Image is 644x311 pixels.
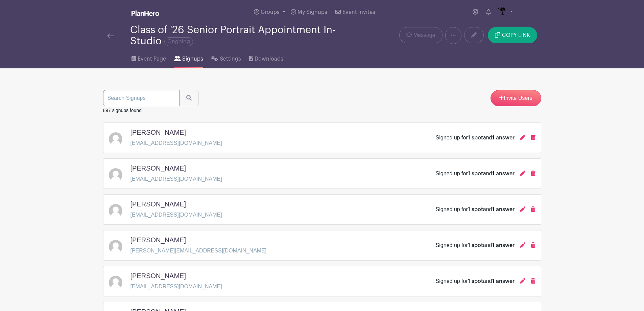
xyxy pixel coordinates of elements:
p: [EMAIL_ADDRESS][DOMAIN_NAME] [130,139,222,147]
a: Event Page [132,47,166,68]
span: Groups [261,9,280,15]
div: Signed up for and [436,134,515,142]
span: Ongoing [164,37,193,46]
div: Signed up for and [436,170,515,178]
small: 897 signups found [103,108,142,113]
span: Message [413,31,435,39]
span: 1 answer [492,207,515,212]
h5: [PERSON_NAME] [130,128,186,136]
a: Message [399,27,442,43]
img: default-ce2991bfa6775e67f084385cd625a349d9dcbb7a52a09fb2fda1e96e2d18dcdb.png [109,132,122,146]
span: 1 spot [468,207,483,212]
span: 1 spot [468,279,483,284]
p: [PERSON_NAME][EMAIL_ADDRESS][DOMAIN_NAME] [130,247,267,255]
span: Event Invites [342,9,375,15]
button: COPY LINK [488,27,537,43]
h5: [PERSON_NAME] [130,200,186,208]
span: 1 spot [468,135,483,140]
img: default-ce2991bfa6775e67f084385cd625a349d9dcbb7a52a09fb2fda1e96e2d18dcdb.png [109,240,122,253]
a: Signups [174,47,203,68]
span: 1 answer [492,135,515,140]
p: [EMAIL_ADDRESS][DOMAIN_NAME] [130,283,222,291]
span: 1 answer [492,279,515,284]
h5: [PERSON_NAME] [130,272,186,280]
span: 1 spot [468,171,483,176]
a: Invite Users [491,90,541,106]
span: My Signups [297,9,327,15]
input: Search Signups [103,90,180,106]
div: Signed up for and [436,205,515,214]
div: Signed up for and [436,277,515,285]
img: default-ce2991bfa6775e67f084385cd625a349d9dcbb7a52a09fb2fda1e96e2d18dcdb.png [109,204,122,218]
h5: [PERSON_NAME] [130,164,186,172]
img: logo_white-6c42ec7e38ccf1d336a20a19083b03d10ae64f83f12c07503d8b9e83406b4c7d.svg [132,10,159,16]
span: 1 answer [492,171,515,176]
p: [EMAIL_ADDRESS][DOMAIN_NAME] [130,211,222,219]
img: default-ce2991bfa6775e67f084385cd625a349d9dcbb7a52a09fb2fda1e96e2d18dcdb.png [109,276,122,289]
div: Class of '26 Senior Portrait Appointment In-Studio [130,24,349,47]
span: COPY LINK [502,32,530,38]
span: Signups [182,55,203,63]
span: 1 answer [492,243,515,248]
p: [EMAIL_ADDRESS][DOMAIN_NAME] [130,175,222,183]
img: back-arrow-29a5d9b10d5bd6ae65dc969a981735edf675c4d7a1fe02e03b50dbd4ba3cdb55.svg [107,34,114,38]
h5: [PERSON_NAME] [130,236,186,244]
a: Downloads [249,47,283,68]
span: Downloads [255,55,283,63]
span: Settings [220,55,241,63]
span: Event Page [138,55,166,63]
img: IMAGES%20logo%20transparenT%20PNG%20s.png [496,7,507,18]
div: Signed up for and [436,241,515,249]
span: 1 spot [468,243,483,248]
a: Settings [211,47,241,68]
img: default-ce2991bfa6775e67f084385cd625a349d9dcbb7a52a09fb2fda1e96e2d18dcdb.png [109,168,122,182]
